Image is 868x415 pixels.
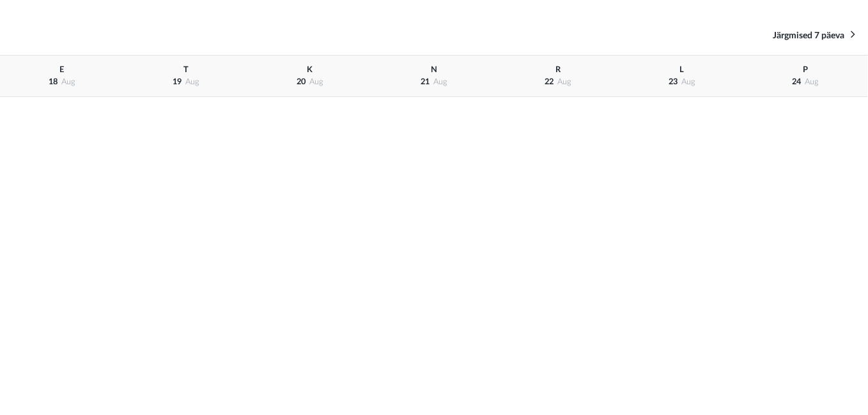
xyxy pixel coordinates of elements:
[61,78,75,86] span: aug
[173,78,182,86] span: 19
[679,66,684,73] span: L
[307,66,313,73] span: K
[433,78,447,86] span: aug
[185,78,199,86] span: aug
[309,78,323,86] span: aug
[297,78,306,86] span: 20
[49,78,58,86] span: 18
[773,28,855,42] a: Järgmised 7 päeva
[555,66,561,73] span: R
[431,66,437,73] span: N
[792,78,801,86] span: 24
[183,66,189,73] span: T
[773,31,844,40] span: Järgmised 7 päeva
[545,78,554,86] span: 22
[59,66,64,73] span: E
[803,66,808,73] span: P
[421,78,430,86] span: 21
[669,78,678,86] span: 23
[805,78,819,86] span: aug
[681,78,695,86] span: aug
[557,78,571,86] span: aug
